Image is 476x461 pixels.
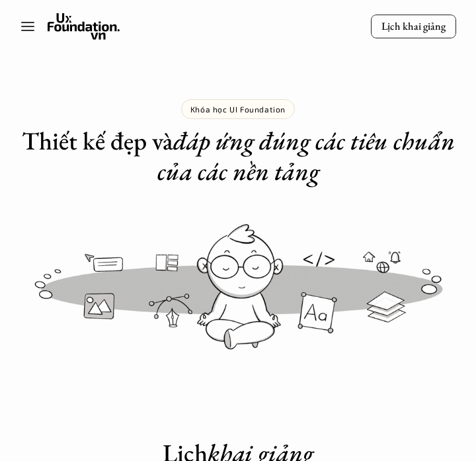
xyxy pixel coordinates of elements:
[190,105,286,114] p: Khóa học UI Foundation
[381,20,446,34] p: Lịch khai giảng
[157,124,460,187] em: đáp ứng đúng các tiêu chuẩn của các nền tảng
[20,126,456,186] h1: Thiết kế đẹp và
[371,15,456,39] a: Lịch khai giảng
